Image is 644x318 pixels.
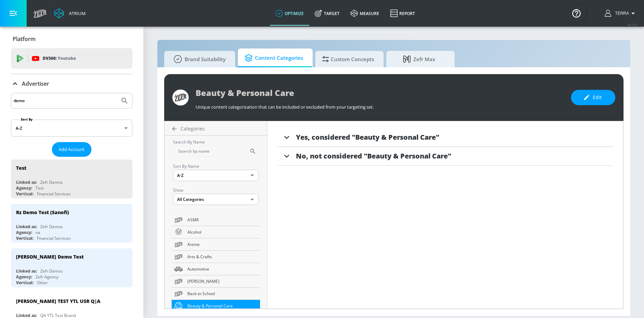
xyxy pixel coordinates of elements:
[245,50,303,66] span: Content Categories
[40,224,63,230] div: Zefr Demos
[181,125,205,132] span: Categories
[35,230,40,235] div: na
[187,278,257,285] span: [PERSON_NAME]
[16,230,32,235] div: Agency:
[66,10,86,16] div: Atrium
[345,1,385,26] a: measure
[16,268,37,274] div: Linked as:
[11,160,132,198] div: TestLinked as:Zefr DemosAgency:TestVertical:Financial Services
[37,235,71,241] div: Financial Services
[59,146,85,153] span: Add Account
[37,280,48,286] div: Other
[16,209,69,216] div: Rz Demo Test (Sanofi)
[172,226,260,238] a: Alcohol
[277,147,613,166] div: No, not considered "Beauty & Personal Care"
[173,170,259,181] div: A-Z
[37,191,71,197] div: Financial Services
[393,51,445,67] span: Zefr Max
[16,191,33,197] div: Vertical:
[43,55,76,62] p: DV360:
[11,29,132,49] div: Platform
[277,128,613,147] div: Yes, considered "Beauty & Personal Care"
[187,290,257,297] span: Back to School
[11,204,132,243] div: Rz Demo Test (Sanofi)Linked as:Zefr DemosAgency:naVertical:Financial Services
[35,185,44,191] div: Test
[22,80,49,87] p: Advertiser
[16,179,37,185] div: Linked as:
[296,151,451,161] span: No, not considered "Beauty & Personal Care"
[58,55,76,62] p: Youtube
[16,274,32,280] div: Agency:
[16,185,32,191] div: Agency:
[187,302,257,309] span: Beauty & Personal Care
[11,74,132,93] div: Advertiser
[172,275,260,288] a: [PERSON_NAME]
[172,214,260,226] a: ASMR
[187,216,257,223] span: ASMR
[40,268,63,274] div: Zefr Demos
[605,9,637,17] button: Terra
[612,11,629,16] span: login as: terra.richardson@zefr.com
[172,288,260,300] a: Back to School
[628,23,637,26] span: v 4.25.4
[309,1,345,26] a: Target
[11,48,132,69] div: DV360: Youtube
[35,274,58,280] div: Zefr Agency
[11,248,132,287] div: [PERSON_NAME] Demo TestLinked as:Zefr DemosAgency:Zefr AgencyVertical:Other
[187,265,257,273] span: Automotive
[571,90,615,105] button: Edit
[172,263,260,275] a: Automotive
[168,125,267,132] a: Categories
[173,194,259,205] div: All Categories
[187,229,257,236] span: Alcohol
[11,120,132,137] div: A-Z
[585,93,602,102] span: Edit
[173,163,259,170] p: Sort By Name
[187,241,257,248] span: Anime
[52,142,91,157] button: Add Account
[16,298,100,304] div: [PERSON_NAME] TEST YTL USR Q|A
[296,133,439,142] span: Yes, considered "Beauty & Personal Care"
[187,253,257,260] span: Arts & Crafts
[172,300,260,312] a: Beauty & Personal Care
[16,224,37,230] div: Linked as:
[172,238,260,251] a: Anime
[16,165,26,171] div: Test
[322,51,374,67] span: Custom Concepts
[196,100,564,110] div: Unique content categorization that can be included or excluded from your targeting set.
[173,186,259,194] p: Show
[117,93,132,108] button: Submit Search
[19,117,34,122] label: Sort By
[16,253,84,260] div: [PERSON_NAME] Demo Test
[16,280,33,286] div: Vertical:
[385,1,420,26] a: Report
[567,3,586,23] button: Open Resource Center
[54,8,86,18] a: Atrium
[171,51,226,67] span: Brand Suitability
[14,96,117,105] input: Search by name
[16,235,33,241] div: Vertical:
[40,179,63,185] div: Zefr Demos
[13,35,35,43] p: Platform
[173,146,249,157] input: Search by name
[270,1,309,26] a: optimize
[173,138,259,146] p: Search By Name
[172,251,260,263] a: Arts & Crafts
